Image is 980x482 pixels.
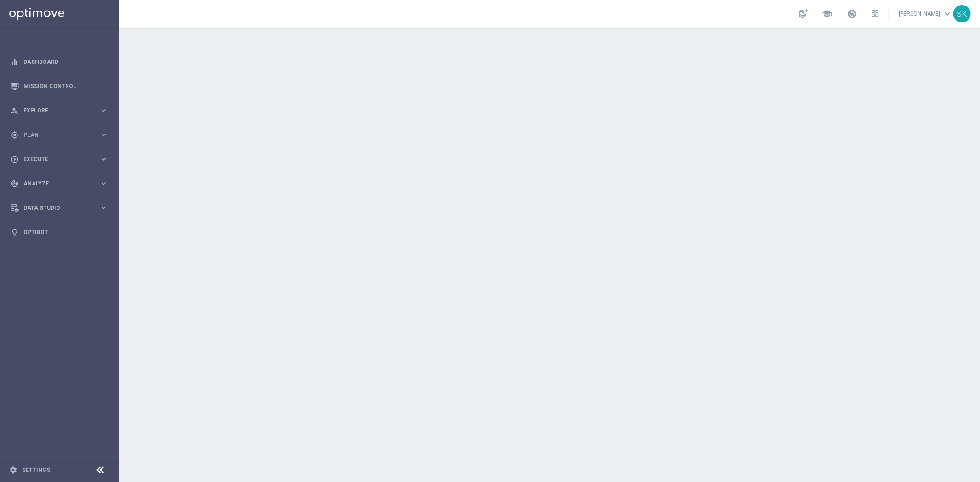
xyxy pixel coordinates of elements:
[11,228,19,236] i: lightbulb
[9,466,17,474] i: settings
[822,9,832,19] span: school
[99,130,108,139] i: keyboard_arrow_right
[10,204,108,212] button: Data Studio keyboard_arrow_right
[23,50,108,74] a: Dashboard
[10,107,108,114] button: person_search Explore keyboard_arrow_right
[11,179,99,188] div: Analyze
[23,132,99,138] span: Plan
[11,106,99,115] div: Explore
[11,179,19,188] i: track_changes
[99,106,108,115] i: keyboard_arrow_right
[11,131,19,139] i: gps_fixed
[99,179,108,188] i: keyboard_arrow_right
[10,156,108,163] button: play_circle_outline Execute keyboard_arrow_right
[99,155,108,163] i: keyboard_arrow_right
[11,155,99,163] div: Execute
[10,180,108,187] button: track_changes Analyze keyboard_arrow_right
[10,131,108,139] button: gps_fixed Plan keyboard_arrow_right
[23,181,99,186] span: Analyze
[11,106,19,115] i: person_search
[23,157,99,162] span: Execute
[11,204,99,212] div: Data Studio
[10,58,108,66] button: equalizer Dashboard
[23,74,108,98] a: Mission Control
[99,203,108,212] i: keyboard_arrow_right
[10,83,108,90] button: Mission Control
[23,220,108,244] a: Optibot
[953,5,971,22] div: SK
[11,58,19,66] i: equalizer
[23,108,99,113] span: Explore
[942,9,952,19] span: keyboard_arrow_down
[22,467,50,473] a: Settings
[11,220,108,244] div: Optibot
[10,229,108,236] button: lightbulb Optibot
[11,131,99,139] div: Plan
[11,155,19,163] i: play_circle_outline
[898,7,953,21] a: [PERSON_NAME]keyboard_arrow_down
[11,50,108,74] div: Dashboard
[23,205,99,211] span: Data Studio
[11,74,108,98] div: Mission Control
